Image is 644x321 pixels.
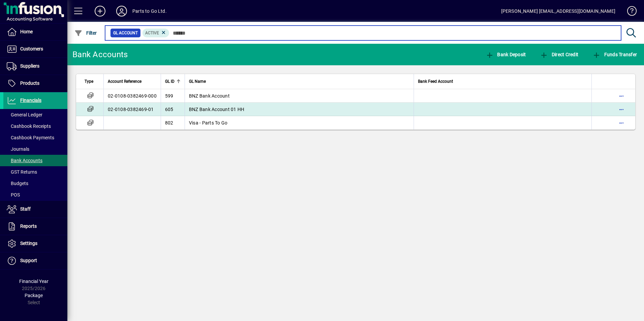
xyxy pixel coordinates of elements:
[7,169,37,175] span: GST Returns
[3,166,67,178] a: GST Returns
[3,178,67,189] a: Budgets
[7,181,28,186] span: Budgets
[74,30,97,36] span: Filter
[484,48,528,61] button: Bank Deposit
[25,293,43,298] span: Package
[108,78,141,85] span: Account Reference
[501,6,615,16] div: [PERSON_NAME] [EMAIL_ADDRESS][DOMAIN_NAME]
[20,46,43,51] span: Customers
[3,143,67,155] a: Journals
[7,158,42,163] span: Bank Accounts
[113,30,138,36] span: GL Account
[3,155,67,166] a: Bank Accounts
[189,93,230,99] span: BNZ Bank Account
[3,201,67,218] a: Staff
[20,241,37,246] span: Settings
[3,252,67,269] a: Support
[3,218,67,235] a: Reports
[165,93,173,99] span: 599
[616,91,627,101] button: More options
[7,112,42,117] span: General Ledger
[540,52,578,57] span: Direct Credit
[20,98,41,103] span: Financials
[73,27,99,39] button: Filter
[418,78,453,85] span: Bank Feed Account
[7,146,29,152] span: Journals
[89,5,111,17] button: Add
[7,123,51,129] span: Cashbook Receipts
[189,107,245,112] span: BNZ Bank Account 01 HH
[20,258,37,263] span: Support
[20,29,33,34] span: Home
[486,52,526,57] span: Bank Deposit
[3,120,67,132] a: Cashbook Receipts
[3,24,67,40] a: Home
[3,109,67,120] a: General Ledger
[538,48,580,61] button: Direct Credit
[592,52,637,57] span: Funds Transfer
[3,132,67,143] a: Cashbook Payments
[616,117,627,128] button: More options
[103,103,161,116] td: 02-0108-0382469-01
[20,223,37,229] span: Reports
[111,5,132,17] button: Profile
[20,206,31,212] span: Staff
[189,78,410,85] div: GL Name
[622,1,636,23] a: Knowledge Base
[418,78,587,85] div: Bank Feed Account
[132,6,167,16] div: Parts to Go Ltd.
[20,80,39,86] span: Products
[3,189,67,201] a: POS
[189,120,228,126] span: Visa - Parts To Go
[3,235,67,252] a: Settings
[616,104,627,115] button: More options
[72,49,128,60] div: Bank Accounts
[19,279,49,284] span: Financial Year
[165,78,181,85] div: GL ID
[591,48,639,61] button: Funds Transfer
[85,78,99,85] div: Type
[85,78,93,85] span: Type
[142,29,169,37] mat-chip: Activation Status: Active
[103,89,161,103] td: 02-0108-0382469-000
[165,120,173,126] span: 802
[165,107,173,112] span: 605
[3,41,67,58] a: Customers
[7,192,20,198] span: POS
[165,78,174,85] span: GL ID
[7,135,54,140] span: Cashbook Payments
[189,78,206,85] span: GL Name
[3,58,67,75] a: Suppliers
[20,63,39,69] span: Suppliers
[145,31,159,35] span: Active
[3,75,67,92] a: Products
